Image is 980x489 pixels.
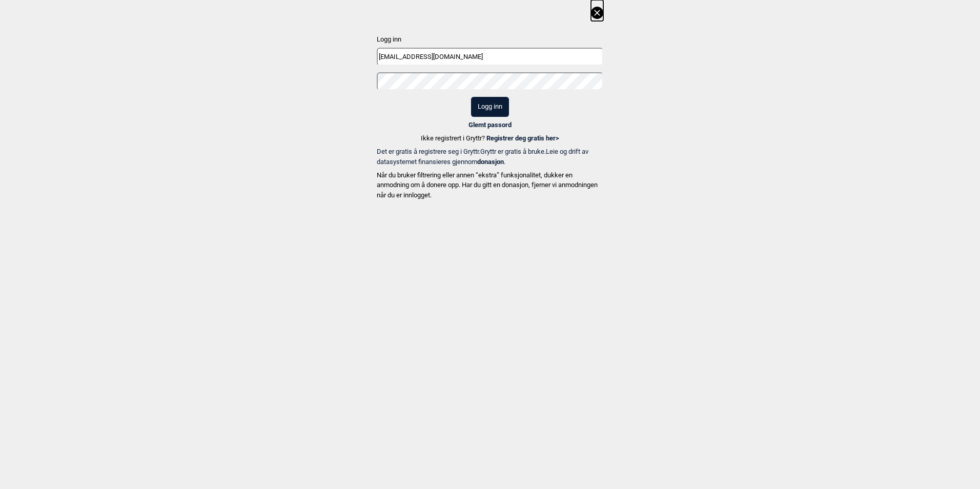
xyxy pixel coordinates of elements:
p: Logg inn [377,34,603,45]
b: donasjon [477,158,504,166]
a: Glemt passord [468,121,512,129]
a: Registrer deg gratis her> [486,134,559,142]
button: Logg inn [471,97,509,117]
p: Ikke registrert i Gryttr? [421,133,559,144]
p: Det er gratis å registrere seg i Gryttr. Gryttr er gratis å bruke. Leie og drift av datasystemet ... [377,147,603,167]
a: Det er gratis å registrere seg i Gryttr.Gryttr er gratis å bruke.Leie og drift av datasystemet fi... [377,147,603,167]
p: Når du bruker filtrering eller annen “ekstra” funksjonalitet, dukker en anmodning om å donere opp... [377,170,603,200]
input: Epost [377,48,603,66]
